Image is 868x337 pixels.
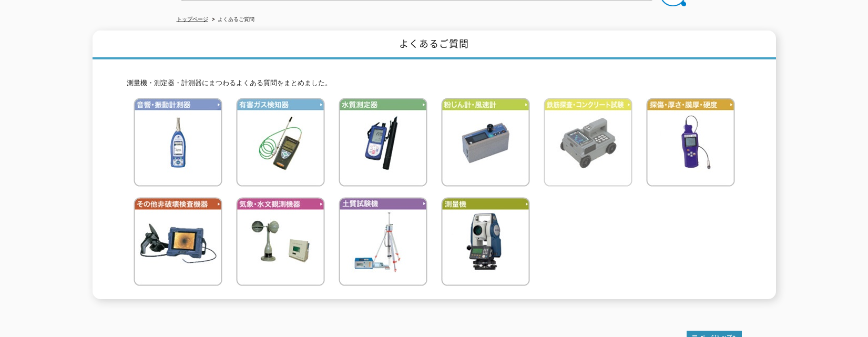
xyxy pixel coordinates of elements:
img: 測量機 [441,197,530,286]
img: 水質測定器 [339,98,427,187]
img: 探傷・厚さ・膜厚・硬度 [646,98,735,187]
img: その他非破壊検査機器 [134,197,222,286]
p: 測量機・測定器・計測器にまつわるよくある質問をまとめました。 [127,78,742,89]
img: 音響・振動計測器 [134,98,222,187]
h1: よくあるご質問 [93,30,776,59]
img: 有害ガス検知器 [236,98,325,187]
a: トップページ [177,16,208,22]
img: 鉄筋検査・コンクリート試験 [544,98,632,187]
img: 気象・水文観測機器 [236,197,325,286]
img: 粉じん計・風速計 [441,98,530,187]
img: 土質試験機 [339,197,427,286]
li: よくあるご質問 [210,14,254,25]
